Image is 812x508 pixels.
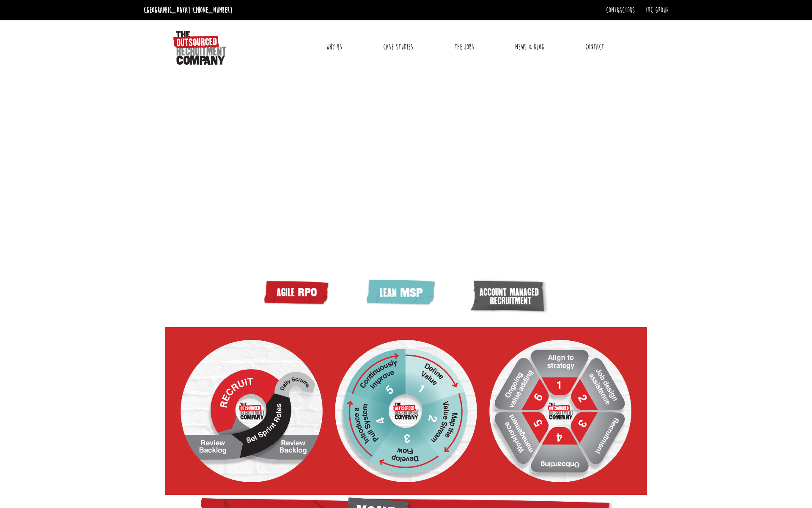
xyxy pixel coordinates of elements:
[579,36,610,58] a: Contact
[645,6,668,15] a: TRC Group
[364,279,440,308] img: lean MSP
[470,279,550,315] img: Account managed recruitment
[489,340,631,482] img: Account Managed Recruitment
[193,6,233,15] a: [PHONE_NUMBER]
[335,340,477,482] img: Lean MSP
[606,6,635,15] a: Contractors
[262,279,334,306] img: Agile RPO
[320,36,348,58] a: Why Us
[377,36,420,58] a: Case Studies
[181,340,323,482] img: Agile RPO
[509,36,551,58] a: News & Blog
[173,31,226,65] img: The Outsourced Recruitment Company
[448,36,480,58] a: The Jobs
[142,3,235,17] li: [GEOGRAPHIC_DATA]:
